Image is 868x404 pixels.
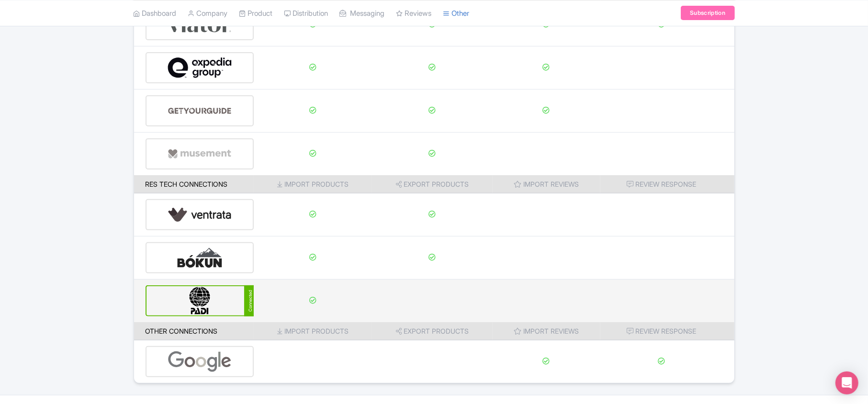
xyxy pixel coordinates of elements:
[493,322,600,340] th: Import Reviews
[168,243,232,272] img: bokun-9d666bd0d1b458dbc8a9c3d52590ba5a.svg
[168,139,232,168] img: musement-dad6797fd076d4ac540800b229e01643.svg
[168,286,232,315] img: padi-d8839556b6cfbd2c30d3e47ef5cc6c4e.svg
[254,175,372,193] th: Import Products
[134,175,254,193] th: Res Tech Connections
[168,347,232,376] img: google-96de159c2084212d3cdd3c2fb262314c.svg
[244,285,254,316] div: Connected
[493,175,600,193] th: Import Reviews
[372,175,493,193] th: Export Products
[254,322,372,340] th: Import Products
[146,285,254,316] a: Connected
[168,53,232,82] img: expedia-9e2f273c8342058d41d2cc231867de8b.svg
[835,371,858,394] div: Open Intercom Messenger
[600,175,734,193] th: Review Response
[372,322,493,340] th: Export Products
[168,96,232,125] img: get_your_guide-5a6366678479520ec94e3f9d2b9f304b.svg
[681,6,734,20] a: Subscription
[600,322,734,340] th: Review Response
[168,200,232,229] img: ventrata-b8ee9d388f52bb9ce077e58fa33de912.svg
[134,322,254,340] th: Other Connections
